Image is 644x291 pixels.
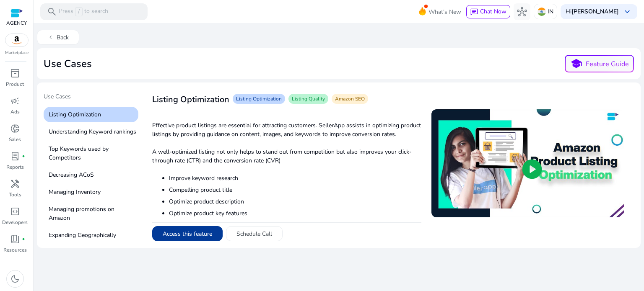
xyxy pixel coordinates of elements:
[44,124,138,139] p: Understanding Keyword rankings
[44,141,138,165] p: Top Keywords used by Competitors
[44,184,138,200] p: Managing Inventory
[169,221,421,229] li: Improve product images
[520,157,544,181] span: play_circle
[586,59,629,69] p: Feature Guide
[152,95,229,105] h3: Listing Optimization
[517,7,527,17] span: hub
[236,95,282,102] span: Listing Optimization
[466,5,510,18] button: chatChat Now
[480,8,506,15] span: Chat Now
[152,121,421,139] p: Effective product listings are essential for attracting customers. SellerApp assists in optimizin...
[44,227,138,243] p: Expanding Geographically
[570,58,582,70] span: school
[548,4,553,19] p: IN
[292,95,325,102] span: Listing Quality
[431,109,624,217] img: sddefault.jpg
[44,201,138,226] p: Managing promotions on Amazon
[10,234,20,244] span: book_4
[3,246,27,254] p: Resources
[75,7,83,16] span: /
[169,185,421,194] li: Compelling product title
[10,68,20,78] span: inventory_2
[152,226,223,241] button: Access this feature
[6,163,24,171] p: Reports
[169,209,421,218] li: Optimize product key features
[47,7,57,17] span: search
[538,8,546,16] img: in.svg
[59,7,108,16] p: Press to search
[6,80,24,88] p: Product
[6,19,27,27] p: AGENCY
[9,191,21,198] p: Tools
[10,151,20,161] span: lab_profile
[5,34,28,46] img: amazon.svg
[571,8,619,15] b: [PERSON_NAME]
[5,50,29,56] p: Marketplace
[44,58,92,70] h2: Use Cases
[335,95,365,102] span: Amazon SEO
[10,179,20,189] span: handyman
[566,9,619,15] p: Hi
[37,30,79,45] button: chevron_leftBack
[9,136,21,143] p: Sales
[10,108,20,116] p: Ads
[44,92,138,104] p: Use Cases
[565,55,634,72] button: schoolFeature Guide
[10,206,20,216] span: code_blocks
[47,34,54,41] span: chevron_left
[44,167,138,183] p: Decreasing ACoS
[169,174,421,183] li: Improve keyword research
[22,237,25,241] span: fiber_manual_record
[10,274,20,284] span: dark_mode
[152,147,421,165] p: A well-optimized listing not only helps to stand out from competition but also improves your clic...
[470,8,478,16] span: chat
[10,124,20,134] span: donut_small
[10,96,20,106] span: campaign
[428,5,461,19] span: What's New
[622,7,632,17] span: keyboard_arrow_down
[22,155,25,158] span: fiber_manual_record
[514,3,530,20] button: hub
[226,226,283,241] button: Schedule Call
[44,107,138,122] p: Listing Optimization
[169,197,421,206] li: Optimize product description
[2,219,28,226] p: Developers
